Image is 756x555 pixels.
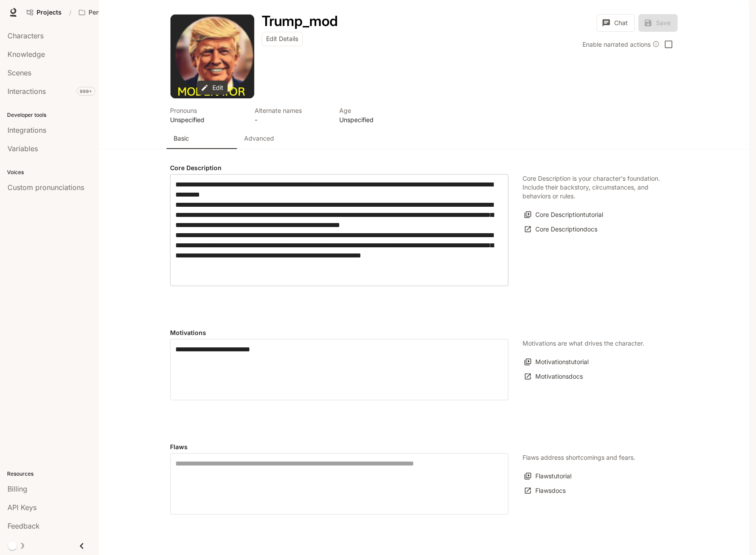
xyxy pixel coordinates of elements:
[170,443,508,451] h4: Flaws
[170,328,508,337] h4: Motivations
[170,15,254,98] button: Open character avatar dialog
[170,115,244,124] p: Unspecified
[339,106,413,124] button: Open character details dialog
[523,453,635,462] p: Flaws address shortcomings and fears.
[523,208,605,222] button: Core Descriptiontutorial
[597,14,635,32] button: Chat
[75,4,152,21] button: Open workspace menu
[37,9,62,16] span: Projects
[255,106,329,124] button: Open character details dialog
[170,453,508,514] div: Flaws
[170,106,244,115] p: Pronouns
[23,4,66,21] a: Go to projects
[170,174,508,286] div: label
[170,106,244,124] button: Open character details dialog
[523,174,663,201] p: Core Description is your character's foundation. Include their backstory, circumstances, and beha...
[244,134,274,143] p: Advanced
[523,222,600,237] a: Core Descriptiondocs
[339,106,413,115] p: Age
[262,32,303,46] button: Edit Details
[170,15,254,98] div: Avatar image
[523,484,568,498] a: Flawsdocs
[262,14,338,28] button: Open character details dialog
[523,469,574,484] button: Flawstutorial
[89,9,138,16] p: Pen Pals [Production]
[523,355,591,369] button: Motivationstutorial
[170,164,508,172] h4: Core Description
[255,106,329,115] p: Alternate names
[523,339,644,348] p: Motivations are what drives the character.
[339,115,413,124] p: Unspecified
[262,12,338,30] h1: Trump_mod
[582,40,660,49] div: Enable narrated actions
[523,369,585,384] a: Motivationsdocs
[174,134,189,143] p: Basic
[66,8,75,17] div: /
[197,81,228,95] button: Edit
[255,115,329,124] p: -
